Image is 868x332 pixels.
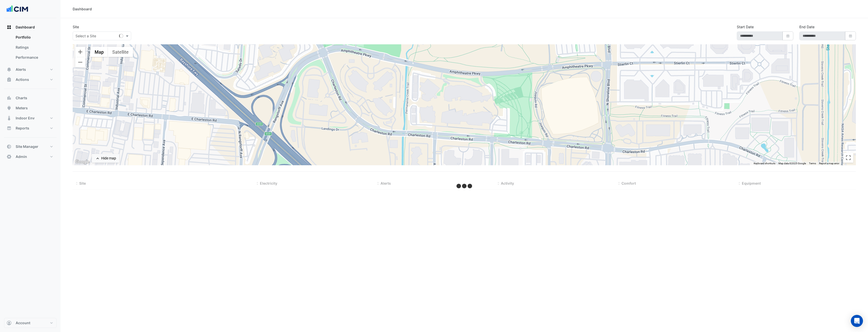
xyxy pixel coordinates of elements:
a: Portfolio [12,32,57,42]
button: Charts [4,93,57,103]
span: Charts [16,95,27,101]
span: Comfort [621,181,636,185]
div: Hide map [101,156,116,161]
span: Activity [501,181,514,185]
label: Start Date [737,24,754,29]
button: Actions [4,75,57,85]
button: Show satellite imagery [108,47,133,57]
button: Site Manager [4,142,57,152]
button: Account [4,318,57,328]
app-icon: Actions [7,77,12,82]
button: Hide map [92,154,119,163]
button: Toggle fullscreen view [843,153,853,163]
a: Ratings [12,42,57,52]
app-icon: Admin [7,154,12,159]
span: Alerts [381,181,391,185]
app-icon: Site Manager [7,144,12,149]
span: Map data ©2025 Google [778,162,806,165]
button: Meters [4,103,57,113]
app-icon: Indoor Env [7,116,12,121]
span: Dashboard [16,25,35,30]
span: Admin [16,154,27,159]
img: Google [74,159,91,165]
label: End Date [799,24,815,29]
img: Company Logo [6,4,29,14]
span: Actions [16,77,29,82]
button: Keyboard shortcuts [754,162,775,165]
app-icon: Meters [7,106,12,111]
a: Performance [12,52,57,62]
button: Alerts [4,64,57,75]
button: Show street map [90,47,108,57]
span: Indoor Env [16,116,35,121]
span: Electricity [260,181,277,185]
button: Reports [4,123,57,133]
label: Site [73,24,79,29]
app-icon: Charts [7,95,12,101]
button: Admin [4,152,57,162]
button: Zoom out [75,57,85,67]
span: Site Manager [16,144,38,149]
app-icon: Alerts [7,67,12,72]
span: Account [16,320,30,325]
div: Dashboard [73,6,92,12]
app-icon: Dashboard [7,25,12,30]
button: Indoor Env [4,113,57,123]
span: Alerts [16,67,26,72]
div: Dashboard [4,32,57,64]
app-icon: Reports [7,126,12,131]
span: Equipment [742,181,761,185]
a: Open this area in Google Maps (opens a new window) [74,159,91,165]
span: Site [79,181,86,185]
span: Reports [16,126,29,131]
button: Zoom in [75,47,85,57]
a: Terms (opens in new tab) [809,162,816,165]
span: Meters [16,106,28,111]
a: Report a map error [819,162,839,165]
button: Dashboard [4,22,57,32]
div: Open Intercom Messenger [851,315,863,327]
